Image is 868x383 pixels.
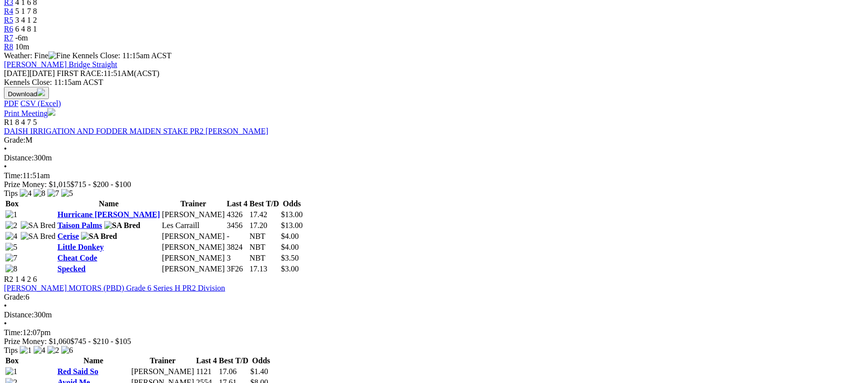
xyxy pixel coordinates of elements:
[226,253,248,263] td: 3
[57,265,85,273] a: Specked
[249,253,280,263] td: NBT
[226,264,248,274] td: 3F26
[4,42,13,51] a: R8
[4,293,864,302] div: 6
[4,69,30,77] span: [DATE]
[4,189,18,197] span: Tips
[4,328,23,337] span: Time:
[281,210,303,219] span: $13.00
[4,25,13,33] a: R6
[4,118,13,126] span: R1
[71,337,131,345] span: $745 - $210 - $105
[131,356,195,366] th: Trainer
[37,88,45,96] img: download.svg
[57,69,103,77] span: FIRST RACE:
[249,221,280,230] td: 17.20
[5,221,17,230] img: 2
[21,232,56,241] img: SA Bred
[4,302,7,310] span: •
[34,189,45,198] img: 8
[15,7,37,15] span: 5 1 7 8
[4,78,864,87] div: Kennels Close: 11:15am ACST
[4,136,26,144] span: Grade:
[218,367,249,377] td: 17.06
[57,232,79,240] a: Cerise
[47,346,59,355] img: 2
[4,346,18,354] span: Tips
[15,34,28,42] span: -6m
[57,221,102,230] a: Taison Palms
[4,60,117,69] a: [PERSON_NAME] Bridge Straight
[5,243,17,252] img: 5
[15,275,37,283] span: 1 4 2 6
[4,275,13,283] span: R2
[162,242,225,252] td: [PERSON_NAME]
[4,153,864,162] div: 300m
[4,293,26,301] span: Grade:
[15,25,37,33] span: 6 4 8 1
[4,109,55,117] a: Print Meeting
[281,243,299,251] span: $4.00
[57,254,97,262] a: Cheat Code
[281,221,303,230] span: $13.00
[4,171,23,180] span: Time:
[81,232,117,241] img: SA Bred
[34,346,45,355] img: 4
[57,199,161,209] th: Name
[226,242,248,252] td: 3824
[196,356,217,366] th: Last 4
[20,99,61,108] a: CSV (Excel)
[104,221,140,230] img: SA Bred
[218,356,249,366] th: Best T/D
[47,108,55,116] img: printer.svg
[162,221,225,230] td: Les Carraill
[281,199,303,209] th: Odds
[249,199,280,209] th: Best T/D
[249,242,280,252] td: NBT
[4,145,7,153] span: •
[4,310,34,319] span: Distance:
[15,16,37,24] span: 3 4 1 2
[250,367,268,376] span: $1.40
[162,253,225,263] td: [PERSON_NAME]
[281,265,299,273] span: $3.00
[226,231,248,241] td: -
[4,16,13,24] a: R5
[249,264,280,274] td: 17.13
[5,367,17,376] img: 1
[4,180,864,189] div: Prize Money: $1,015
[4,99,864,108] div: Download
[4,171,864,180] div: 11:51am
[162,231,225,241] td: [PERSON_NAME]
[15,42,29,51] span: 10m
[162,264,225,274] td: [PERSON_NAME]
[47,189,59,198] img: 7
[4,162,7,171] span: •
[226,221,248,230] td: 3456
[4,328,864,337] div: 12:07pm
[20,346,32,355] img: 1
[131,367,195,377] td: [PERSON_NAME]
[281,254,299,262] span: $3.50
[57,367,98,376] a: Red Said So
[57,243,104,251] a: Little Donkey
[4,284,225,292] a: [PERSON_NAME] MOTORS (PBD) Grade 6 Series H PR2 Division
[61,346,73,355] img: 6
[4,87,49,99] button: Download
[4,153,34,162] span: Distance:
[162,210,225,220] td: [PERSON_NAME]
[5,356,19,365] span: Box
[5,210,17,219] img: 1
[4,127,268,135] a: DAISH IRRIGATION AND FODDER MAIDEN STAKE PR2 [PERSON_NAME]
[61,189,73,198] img: 5
[57,356,130,366] th: Name
[4,34,13,42] span: R7
[281,232,299,240] span: $4.00
[5,254,17,263] img: 7
[4,337,864,346] div: Prize Money: $1,060
[48,51,70,60] img: Fine
[5,199,19,208] span: Box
